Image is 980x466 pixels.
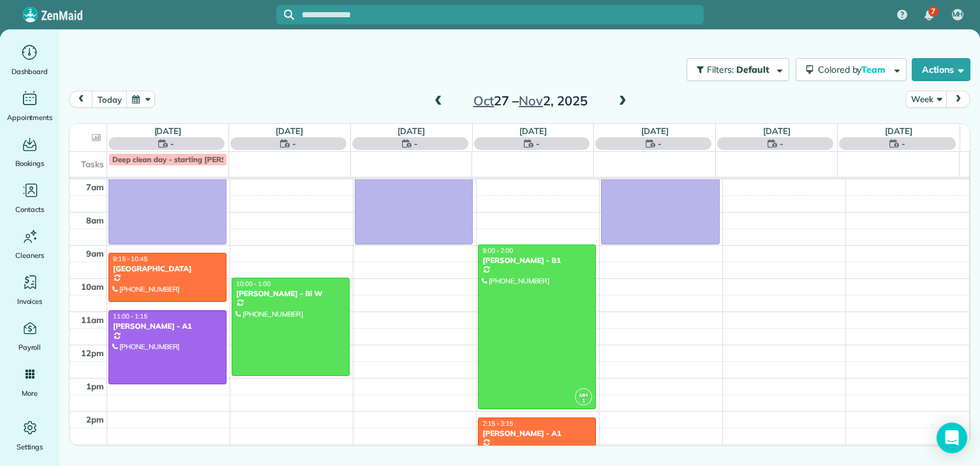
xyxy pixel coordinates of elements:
span: More [22,387,38,400]
a: Appointments [5,88,54,124]
span: 7am [86,182,104,192]
div: [PERSON_NAME] - A1 [482,429,592,438]
span: Dashboard [11,65,48,78]
span: - [536,137,540,150]
button: Actions [912,58,970,81]
button: Filters: Default [687,58,789,81]
div: 7 unread notifications [916,1,942,29]
span: Appointments [7,111,53,124]
span: Cleaners [15,249,44,262]
a: [DATE] [641,126,669,136]
span: 11am [81,315,104,325]
button: prev [69,91,93,108]
span: Team [861,64,887,75]
span: Filters: [707,64,734,75]
span: 11:00 - 1:15 [113,312,147,320]
span: - [170,137,174,150]
a: [DATE] [885,126,912,136]
a: Payroll [5,318,54,354]
span: 10am [81,282,104,292]
span: - [292,137,296,150]
span: Nov [519,93,543,109]
span: - [902,137,905,150]
span: 9:00 - 2:00 [482,246,513,255]
svg: Focus search [284,10,294,20]
span: Contacts [15,203,44,216]
a: [DATE] [519,126,547,136]
button: next [946,91,970,108]
span: Invoices [17,295,43,308]
button: Colored byTeam [796,58,907,81]
span: 9am [86,248,104,259]
div: [PERSON_NAME] - A1 [112,322,223,331]
small: 1 [575,395,591,407]
div: Open Intercom Messenger [937,423,967,453]
span: 2:15 - 3:15 [482,419,513,428]
span: Settings [17,440,43,453]
h2: 27 – 2, 2025 [450,94,610,108]
span: Deep clean day - starting [PERSON_NAME][GEOGRAPHIC_DATA] [112,154,345,164]
a: [DATE] [763,126,791,136]
div: [GEOGRAPHIC_DATA] [112,264,223,273]
a: [DATE] [154,126,182,136]
a: [DATE] [397,126,425,136]
span: Colored by [818,64,890,75]
span: Default [736,64,770,75]
span: - [780,137,783,150]
a: Filters: Default [680,58,789,81]
span: MH [579,391,588,398]
span: 8am [86,215,104,225]
a: [DATE] [276,126,303,136]
span: 12pm [81,348,104,358]
span: 2pm [86,414,104,425]
span: 1pm [86,381,104,391]
a: Dashboard [5,42,54,78]
a: Invoices [5,272,54,308]
a: Bookings [5,134,54,170]
span: - [658,137,662,150]
button: today [92,91,127,108]
a: Cleaners [5,226,54,262]
div: [PERSON_NAME] - Bi W [235,289,346,298]
span: 7 [931,6,935,17]
div: [PERSON_NAME] - B1 [482,256,592,265]
span: 9:15 - 10:45 [113,255,147,263]
span: - [414,137,418,150]
span: MH [953,10,963,20]
button: Focus search [276,10,294,20]
span: 10:00 - 1:00 [236,280,271,288]
a: Contacts [5,180,54,216]
span: Bookings [15,157,45,170]
button: Week [905,91,947,108]
span: Oct [473,93,494,109]
span: Payroll [19,341,41,354]
a: Settings [5,417,54,453]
